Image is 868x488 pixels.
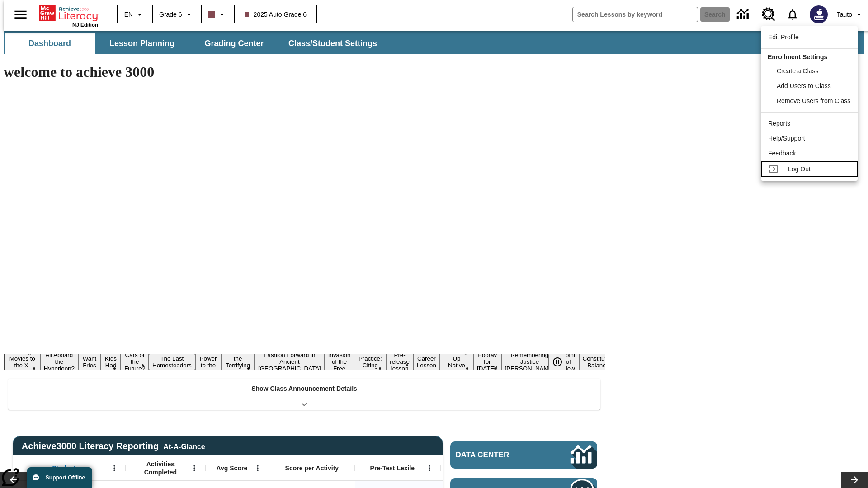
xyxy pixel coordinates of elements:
span: Remove Users from Class [777,97,850,104]
span: Enrollment Settings [768,53,827,61]
span: Feedback [768,150,796,157]
span: Edit Profile [768,33,799,41]
span: Create a Class [777,67,819,75]
span: Help/Support [768,135,805,142]
span: Reports [768,120,790,127]
span: Log Out [788,165,811,173]
span: Add Users to Class [777,82,831,89]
